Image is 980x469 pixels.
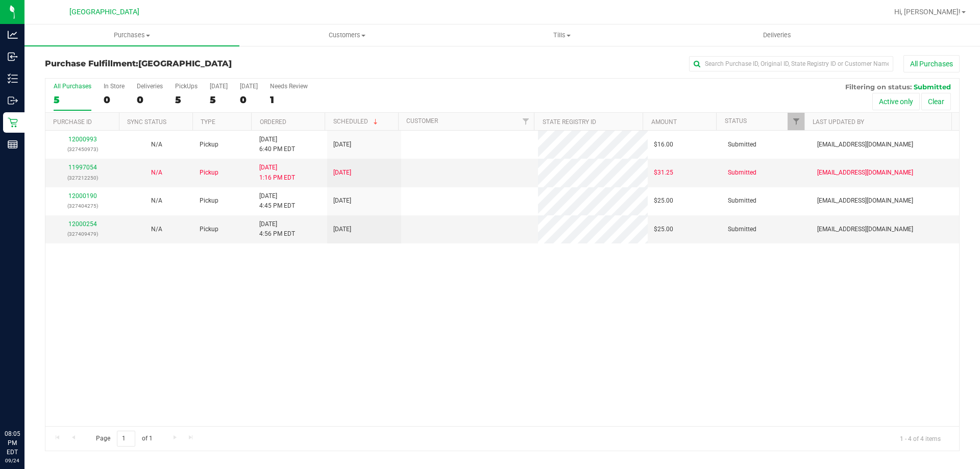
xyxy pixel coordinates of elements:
a: Type [201,118,215,126]
p: (327404275) [52,201,113,211]
span: Hi, [PERSON_NAME]! [894,8,961,16]
a: 11997054 [68,164,97,171]
input: Search Purchase ID, Original ID, State Registry ID or Customer Name... [689,56,893,71]
inline-svg: Outbound [8,95,18,106]
h3: Purchase Fulfillment: [45,59,350,68]
span: [DATE] [333,196,351,206]
span: Page of 1 [87,431,161,447]
span: [DATE] [333,168,351,178]
span: Pickup [200,225,218,234]
span: Pickup [200,196,218,206]
a: Ordered [260,118,286,126]
span: [DATE] 6:40 PM EDT [259,135,295,154]
p: (327212250) [52,173,113,183]
a: 12000190 [68,192,97,200]
span: [DATE] 4:56 PM EDT [259,219,295,239]
a: Purchase ID [53,118,92,126]
p: 09/24 [5,457,20,464]
span: Filtering on status: [845,83,912,91]
span: [DATE] [333,225,351,234]
span: $25.00 [654,196,673,206]
a: Customers [239,24,454,46]
span: Pickup [200,168,218,178]
span: [EMAIL_ADDRESS][DOMAIN_NAME] [817,140,913,150]
div: In Store [104,83,125,90]
a: Tills [454,24,669,46]
span: [DATE] [333,140,351,150]
div: 0 [104,94,125,106]
button: N/A [151,225,162,234]
div: Needs Review [270,83,308,90]
p: (327409479) [52,229,113,239]
div: [DATE] [240,83,258,90]
inline-svg: Inventory [8,73,18,84]
span: [GEOGRAPHIC_DATA] [69,8,139,16]
div: 5 [175,94,198,106]
inline-svg: Retail [8,117,18,128]
span: [GEOGRAPHIC_DATA] [138,59,232,68]
p: 08:05 PM EDT [5,429,20,457]
div: 0 [240,94,258,106]
a: Scheduled [333,118,380,125]
button: N/A [151,140,162,150]
span: $31.25 [654,168,673,178]
span: Not Applicable [151,141,162,148]
span: Customers [240,31,454,40]
span: Tills [455,31,669,40]
a: Purchases [24,24,239,46]
button: N/A [151,168,162,178]
a: Filter [788,113,804,130]
a: Customer [406,117,438,125]
span: [DATE] 4:45 PM EDT [259,191,295,211]
div: 0 [137,94,163,106]
span: [DATE] 1:16 PM EDT [259,163,295,182]
a: Filter [517,113,534,130]
div: 5 [54,94,91,106]
div: PickUps [175,83,198,90]
button: Clear [921,93,951,110]
div: 1 [270,94,308,106]
span: Pickup [200,140,218,150]
a: Amount [651,118,677,126]
span: Submitted [728,225,756,234]
span: Submitted [728,168,756,178]
span: $16.00 [654,140,673,150]
span: Deliveries [749,31,805,40]
span: Not Applicable [151,169,162,176]
iframe: Resource center [10,387,41,418]
span: Not Applicable [151,226,162,233]
button: N/A [151,196,162,206]
button: All Purchases [903,55,960,72]
a: Last Updated By [813,118,864,126]
span: Not Applicable [151,197,162,204]
a: State Registry ID [543,118,596,126]
span: Submitted [728,140,756,150]
a: Sync Status [127,118,166,126]
inline-svg: Analytics [8,30,18,40]
span: [EMAIL_ADDRESS][DOMAIN_NAME] [817,225,913,234]
span: Submitted [728,196,756,206]
span: [EMAIL_ADDRESS][DOMAIN_NAME] [817,168,913,178]
button: Active only [872,93,920,110]
span: $25.00 [654,225,673,234]
div: Deliveries [137,83,163,90]
iframe: Resource center unread badge [30,386,42,398]
span: [EMAIL_ADDRESS][DOMAIN_NAME] [817,196,913,206]
inline-svg: Reports [8,139,18,150]
input: 1 [117,431,135,447]
span: Submitted [914,83,951,91]
div: All Purchases [54,83,91,90]
a: 12000993 [68,136,97,143]
span: Purchases [24,31,239,40]
inline-svg: Inbound [8,52,18,62]
span: 1 - 4 of 4 items [892,431,949,446]
a: 12000254 [68,220,97,228]
div: [DATE] [210,83,228,90]
a: Status [725,117,747,125]
div: 5 [210,94,228,106]
p: (327450973) [52,144,113,154]
a: Deliveries [670,24,885,46]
